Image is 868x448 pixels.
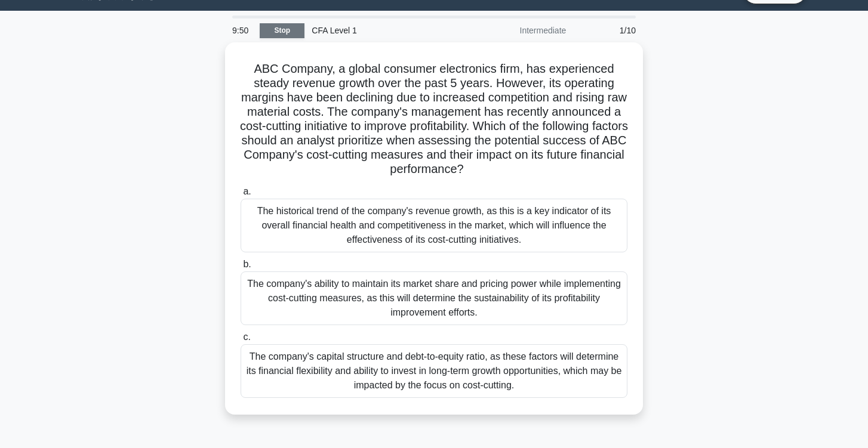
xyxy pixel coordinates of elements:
[239,61,629,177] h5: ABC Company, a global consumer electronics firm, has experienced steady revenue growth over the p...
[241,199,627,252] div: The historical trend of the company's revenue growth, as this is a key indicator of its overall f...
[243,259,251,269] span: b.
[304,18,469,42] div: CFA Level 1
[469,18,573,42] div: Intermediate
[573,18,643,42] div: 1/10
[243,332,250,342] span: c.
[241,271,627,325] div: The company's ability to maintain its market share and pricing power while implementing cost-cutt...
[241,344,627,398] div: The company's capital structure and debt-to-equity ratio, as these factors will determine its fin...
[243,186,251,196] span: a.
[260,23,304,38] a: Stop
[225,18,260,42] div: 9:50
